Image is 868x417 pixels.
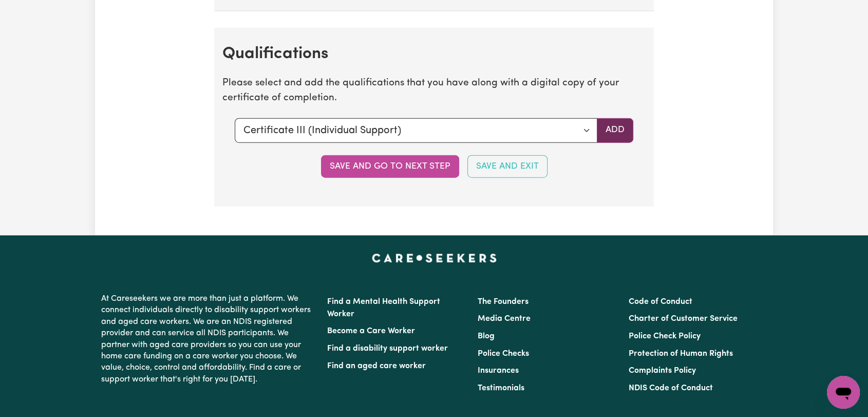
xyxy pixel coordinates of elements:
a: Find an aged care worker [327,362,426,370]
h2: Qualifications [222,44,646,64]
a: Testimonials [478,384,524,392]
button: Add selected qualification [597,118,633,143]
a: Become a Care Worker [327,327,415,335]
a: Charter of Customer Service [629,315,738,323]
a: The Founders [478,298,529,306]
a: Police Check Policy [629,332,701,340]
button: Save and go to next step [321,155,459,178]
a: Complaints Policy [629,367,696,375]
a: Find a Mental Health Support Worker [327,298,440,318]
a: Find a disability support worker [327,345,448,353]
button: Save and Exit [467,155,548,178]
a: NDIS Code of Conduct [629,384,713,392]
a: Insurances [478,367,519,375]
p: Please select and add the qualifications that you have along with a digital copy of your certific... [222,76,646,106]
a: Media Centre [478,315,531,323]
a: Police Checks [478,350,529,358]
a: Protection of Human Rights [629,350,733,358]
p: At Careseekers we are more than just a platform. We connect individuals directly to disability su... [101,289,315,389]
a: Blog [478,332,495,340]
a: Code of Conduct [629,298,692,306]
a: Careseekers home page [372,254,497,262]
iframe: Button to launch messaging window [827,376,860,409]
